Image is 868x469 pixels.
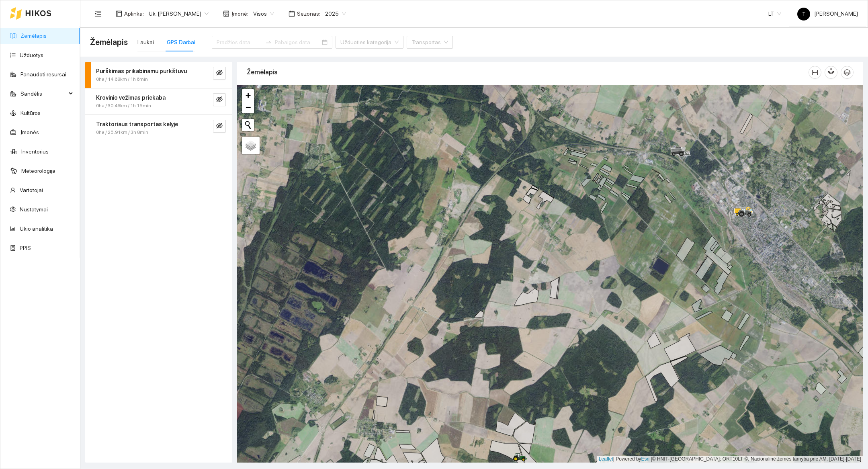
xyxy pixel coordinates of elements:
div: Krovinio vežimas priekaba0ha / 30.46km / 1h 15mineye-invisible [85,88,232,115]
a: Ūkio analitika [20,225,53,232]
span: calendar [289,10,295,17]
input: Pradžios data [217,38,262,47]
a: Įmonės [20,129,39,135]
span: Aplinka : [124,9,144,18]
span: T [802,8,806,20]
button: menu-fold [90,6,106,22]
a: Žemėlapis [20,33,47,39]
a: PPIS [20,245,31,251]
div: GPS Darbai [167,38,195,47]
span: [PERSON_NAME] [797,10,858,17]
span: Sandėlis [20,86,66,102]
span: to [265,39,272,45]
span: 0ha / 25.91km / 3h 8min [96,129,148,136]
span: eye-invisible [216,70,223,77]
strong: Krovinio vežimas priekaba [96,94,166,101]
button: eye-invisible [213,67,226,80]
span: layout [116,10,122,17]
button: column-width [809,66,821,79]
span: eye-invisible [216,123,223,130]
a: Užduotys [20,52,43,58]
span: 2025 [325,8,346,20]
a: Zoom in [242,89,254,101]
span: Sezonas : [297,9,320,18]
a: Kultūros [20,110,41,116]
span: swap-right [265,39,272,45]
div: Žemėlapis [247,61,809,84]
a: Panaudoti resursai [20,71,66,78]
span: shop [223,10,229,17]
div: Traktoriaus transportas kelyje0ha / 25.91km / 3h 8mineye-invisible [85,115,232,141]
div: Laukai [137,38,154,47]
span: Įmonė : [231,9,248,18]
span: Žemėlapis [90,36,128,49]
a: Nustatymai [20,206,48,213]
span: LT [768,8,781,20]
a: Esri [641,456,650,462]
div: Purškimas prikabinamu purkštuvu0ha / 14.68km / 1h 6mineye-invisible [85,62,232,88]
span: 0ha / 30.46km / 1h 15min [96,102,151,110]
span: column-width [809,69,821,76]
a: Inventorius [21,148,49,155]
div: | Powered by © HNIT-[GEOGRAPHIC_DATA]; ORT10LT ©, Nacionalinė žemės tarnyba prie AM, [DATE]-[DATE] [597,456,863,463]
span: menu-fold [94,10,102,17]
strong: Traktoriaus transportas kelyje [96,121,178,127]
span: Visos [253,8,274,20]
a: Vartotojai [20,187,43,193]
strong: Purškimas prikabinamu purkštuvu [96,68,187,74]
a: Leaflet [599,456,613,462]
span: + [246,90,251,100]
button: Initiate a new search [242,119,254,131]
span: Ūk. Sigitas Krivickas [149,8,209,20]
span: − [246,102,251,112]
a: Meteorologija [21,168,55,174]
span: 0ha / 14.68km / 1h 6min [96,76,148,83]
span: eye-invisible [216,96,223,104]
input: Pabaigos data [275,38,320,47]
a: Layers [242,137,260,154]
button: eye-invisible [213,120,226,133]
button: eye-invisible [213,93,226,106]
span: | [651,456,652,462]
a: Zoom out [242,101,254,113]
